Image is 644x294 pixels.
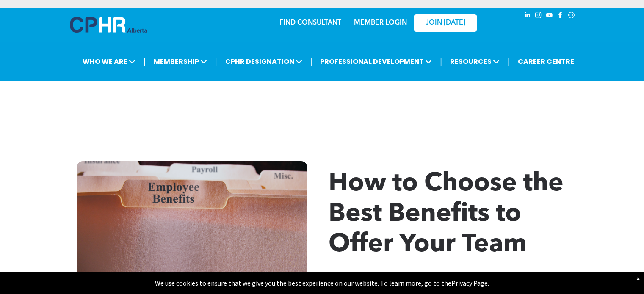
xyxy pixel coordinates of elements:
[279,19,341,26] a: FIND CONSULTANT
[545,11,554,22] a: youtube
[80,54,138,69] span: WHO WE ARE
[567,11,576,22] a: Social network
[451,279,489,287] a: Privacy Page.
[556,11,565,22] a: facebook
[426,19,465,27] span: JOIN [DATE]
[318,54,434,69] span: PROFESSIONAL DEVELOPMENT
[329,171,564,258] span: How to Choose the Best Benefits to Offer Your Team
[508,53,510,70] li: |
[354,19,407,26] a: MEMBER LOGIN
[310,53,312,70] li: |
[151,54,210,69] span: MEMBERSHIP
[534,11,543,22] a: instagram
[448,54,502,69] span: RESOURCES
[215,53,217,70] li: |
[515,54,577,69] a: CAREER CENTRE
[414,14,477,32] a: JOIN [DATE]
[70,17,147,33] img: A blue and white logo for cp alberta
[223,54,305,69] span: CPHR DESIGNATION
[523,11,532,22] a: linkedin
[440,53,442,70] li: |
[636,274,640,283] div: Dismiss notification
[144,53,146,70] li: |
